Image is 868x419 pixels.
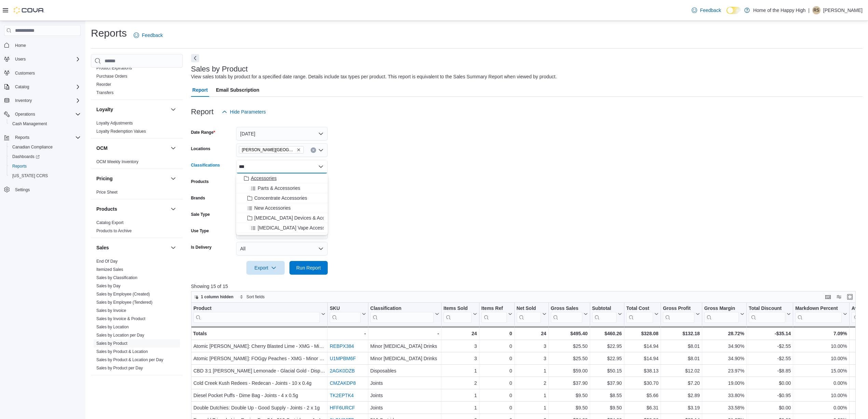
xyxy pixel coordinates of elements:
[823,6,863,14] p: [PERSON_NAME]
[330,305,361,323] div: SKU URL
[795,354,847,363] div: 10.00%
[795,379,847,387] div: 0.00%
[516,305,541,323] div: Net Sold
[753,6,805,14] p: Home of the Happy High
[626,305,653,312] div: Total Cost
[592,354,622,363] div: $22.95
[12,83,32,91] button: Catalog
[749,354,791,363] div: -$2.55
[191,228,209,234] label: Use Type
[444,391,477,400] div: 1
[824,293,832,301] button: Keyboard shortcuts
[846,293,854,301] button: Enter fullscreen
[96,145,168,152] button: OCM
[330,393,354,398] a: TK2EPTK4
[795,305,841,323] div: Markdown Percent
[626,305,658,323] button: Total Cost
[444,305,472,312] div: Items Sold
[795,367,847,375] div: 15.00%
[96,82,111,87] span: Reorder
[254,214,343,221] span: [MEDICAL_DATA] Devices & Accessories
[481,305,512,323] button: Items Ref
[12,144,53,150] span: Canadian Compliance
[663,305,694,312] div: Gross Profit
[481,391,512,400] div: 0
[1,185,83,195] button: Settings
[626,305,653,323] div: Total Cost
[96,74,127,79] a: Purchase Orders
[193,305,320,312] div: Product
[201,294,233,300] span: 1 column hidden
[592,391,622,400] div: $8.55
[216,83,259,97] span: Email Subscription
[663,379,700,387] div: $7.20
[96,220,123,225] span: Catalog Export
[663,367,700,375] div: $12.02
[91,219,183,238] div: Products
[370,379,439,387] div: Joints
[96,333,144,338] a: Sales by Location per Day
[10,120,50,128] a: Cash Management
[10,120,81,128] span: Cash Management
[689,3,723,17] a: Feedback
[236,193,328,203] button: Concentrate Accessories
[142,32,163,39] span: Feedback
[191,54,199,62] button: Next
[12,96,35,105] button: Inventory
[10,143,55,151] a: Canadian Compliance
[1,68,83,78] button: Customers
[96,366,143,370] a: Sales by Product per Day
[246,294,265,300] span: Sort fields
[663,305,700,323] button: Gross Profit
[12,69,81,77] span: Customers
[236,203,328,213] button: New Accessories
[96,357,163,363] span: Sales by Product & Location per Day
[370,354,439,363] div: Minor [MEDICAL_DATA] Drinks
[193,391,325,400] div: Diesel Pocket Puffs - Dime Bag - Joints - 4 x 0.5g
[1,40,83,50] button: Home
[191,130,215,135] label: Date Range
[4,37,81,212] nav: Complex example
[592,367,622,375] div: $50.15
[96,381,110,388] h3: Taxes
[236,127,328,141] button: [DATE]
[96,129,146,134] a: Loyalty Redemption Values
[481,305,506,312] div: Items Ref
[318,164,324,169] button: Close list of options
[1,109,83,119] button: Operations
[236,223,328,233] button: [MEDICAL_DATA] Vape Accessories
[191,162,220,168] label: Classifications
[812,6,820,14] div: Rachel Snelgrove
[12,121,47,127] span: Cash Management
[7,152,83,161] a: Dashboards
[96,220,123,225] a: Catalog Export
[12,96,81,105] span: Inventory
[1,133,83,142] button: Reports
[96,291,150,297] span: Sales by Employee (Created)
[237,293,267,301] button: Sort fields
[551,342,587,350] div: $25.50
[96,120,133,126] span: Loyalty Adjustments
[7,142,83,152] button: Canadian Compliance
[192,83,208,97] span: Report
[12,41,81,49] span: Home
[96,175,112,182] h3: Pricing
[663,342,700,350] div: $8.01
[96,308,126,313] span: Sales by Invoice
[251,175,276,182] span: Accessories
[96,381,168,388] button: Taxes
[704,379,744,387] div: 19.00%
[808,6,810,14] p: |
[15,70,35,76] span: Customers
[481,367,512,375] div: 0
[749,305,785,323] div: Total Discount
[191,108,214,116] h3: Report
[12,133,81,142] span: Reports
[12,83,81,91] span: Catalog
[96,341,127,346] span: Sales by Product
[96,145,108,152] h3: OCM
[96,159,138,164] a: OCM Weekly Inventory
[444,379,477,387] div: 2
[704,354,744,363] div: 34.90%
